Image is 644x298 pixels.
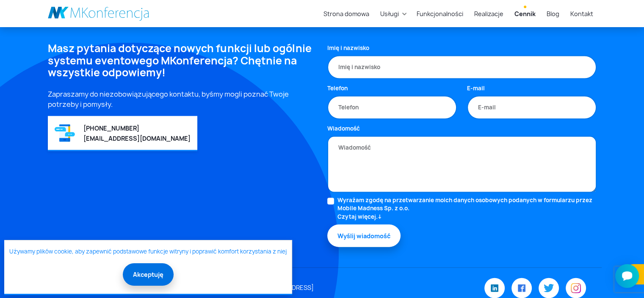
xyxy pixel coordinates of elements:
[55,124,75,143] img: Graficzny element strony
[327,125,360,133] label: Wiadomość
[123,263,174,286] button: Akceptuję
[377,6,402,22] a: Usługi
[518,284,525,292] img: Facebook
[491,284,498,292] img: LinkedIn
[337,196,597,221] label: Wyrażam zgodę na przetwarzanie moich danych osobowych podanych w formularzu przez Mobile Madness ...
[567,6,597,22] a: Kontakt
[615,264,639,288] iframe: Smartsupp widget button
[9,248,287,256] a: Używamy plików cookie, aby zapewnić podstawowe funkcje witryny i poprawić komfort korzystania z niej
[327,84,348,93] label: Telefon
[413,6,467,22] a: Funkcjonalności
[48,89,317,109] p: Zapraszamy do niezobowiązującego kontaktu, byśmy mogli poznać Twoje potrzeby i pomysły.
[327,44,369,53] label: Imię i nazwisko
[83,124,139,132] a: [PHONE_NUMBER]
[571,283,581,293] img: Instagram
[544,284,554,292] img: Twitter
[327,96,457,120] input: Telefon
[543,6,563,22] a: Blog
[327,56,597,79] input: Imię i nazwisko
[337,213,597,221] a: Czytaj więcej.
[471,6,507,22] a: Realizacje
[511,6,539,22] a: Cennik
[320,6,373,22] a: Strona domowa
[83,134,191,142] a: [EMAIL_ADDRESS][DOMAIN_NAME]
[467,96,597,120] input: E-mail
[467,84,485,93] label: E-mail
[327,225,401,247] button: Wyślij wiadomość
[48,42,317,79] h4: Masz pytania dotyczące nowych funkcji lub ogólnie systemu eventowego MKonferencja? Chętnie na wsz...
